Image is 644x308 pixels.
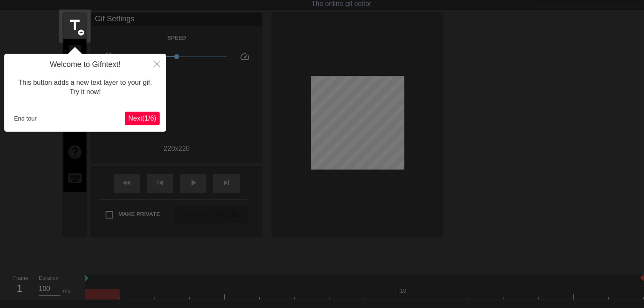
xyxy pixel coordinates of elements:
[128,115,156,122] span: Next ( 1 / 6 )
[125,112,160,125] button: Next
[11,60,160,69] h4: Welcome to Gifntext!
[11,69,160,106] div: This button adds a new text layer to your gif. Try it now!
[11,112,40,125] button: End tour
[147,54,166,73] button: Close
